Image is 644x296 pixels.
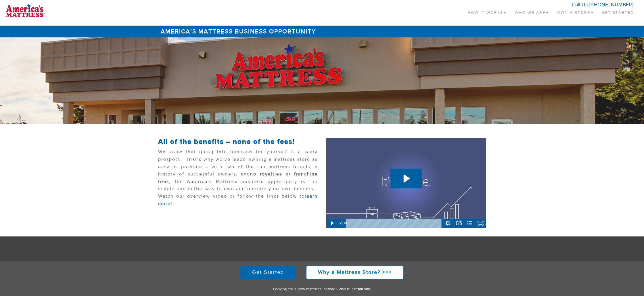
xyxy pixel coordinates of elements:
a: [PHONE_NUMBER] [589,1,633,8]
a: Looking for a new mattress instead? Visit our retail site! [273,287,371,292]
a: Get Started [240,266,296,279]
p: We know that going into business for yourself is a scary prospect. That’s why we’ve made owning a... [158,148,318,210]
h1: America’s Mattress Business Opportunity [158,26,486,37]
div: Chapter Markers [346,219,442,228]
button: Open chapters [464,219,475,228]
a: learn more [158,193,318,207]
a: How It Works [463,3,510,20]
button: Play Video [326,219,337,228]
a: Get Started [597,3,638,20]
a: Why a Mattress Store? >>> [306,266,404,279]
div: Playbar [350,219,439,228]
h2: All of the benefits – none of the fees! [158,138,318,146]
span: Call Us [572,1,588,8]
a: Who We Are [510,3,553,20]
a: Own a Store [553,3,597,20]
img: logo [6,3,45,17]
img: Video Thumbnail [326,138,486,228]
button: Fullscreen [475,219,486,228]
button: Play Video: AmMatt Sleep Simple Intro Video [390,169,421,188]
button: Open sharing menu [453,219,464,228]
strong: no royalties or franchise fees [158,171,318,184]
button: Show settings menu [442,219,453,228]
strong: Why a Mattress Store? >>> [318,269,392,276]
